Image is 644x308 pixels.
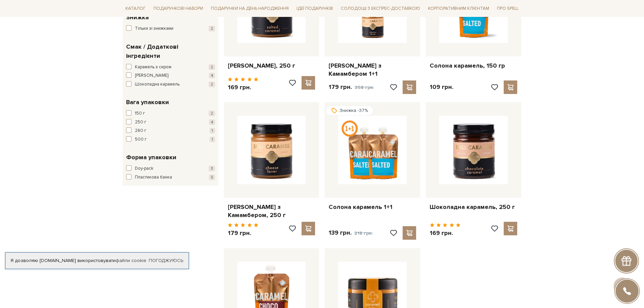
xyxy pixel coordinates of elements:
[329,203,416,211] a: Солона карамель 1+1
[135,81,180,88] span: Шоколадна карамель
[338,116,407,184] img: Солона карамель 1+1
[126,119,215,126] button: 250 г 4
[338,3,423,14] a: Солодощі з експрес-доставкою
[149,258,183,264] a: Погоджуюсь
[354,230,373,236] span: 218 грн.
[294,3,336,14] span: Ідеї подарунків
[123,3,148,14] span: Каталог
[209,73,215,78] span: 4
[430,229,460,237] p: 169 грн.
[151,3,206,14] span: Подарункові набори
[209,119,215,125] span: 4
[430,203,517,211] a: Шоколадна карамель, 250 г
[135,165,153,172] span: Doy-pack
[135,25,173,32] span: Тільки зі знижками
[494,3,521,14] span: Про Spell
[126,72,215,79] button: [PERSON_NAME] 4
[430,62,517,70] a: Солона карамель, 150 гр
[126,25,215,32] button: Тільки зі знижками 2
[209,26,215,31] span: 2
[228,229,259,237] p: 179 грн.
[126,98,169,107] span: Вага упаковки
[135,64,171,71] span: Карамель з сиром
[135,72,168,79] span: [PERSON_NAME]
[355,85,374,90] span: 358 грн.
[126,81,215,88] button: Шоколадна карамель 2
[126,64,215,71] button: Карамель з сиром 2
[210,137,215,142] span: 1
[329,229,373,237] p: 139 грн.
[5,258,189,264] div: Я дозволяю [DOMAIN_NAME] використовувати
[329,83,374,91] p: 179 грн.
[425,3,492,14] a: Корпоративним клієнтам
[135,119,146,126] span: 250 г
[126,127,215,134] button: 260 г 1
[228,84,259,91] p: 169 грн.
[209,111,215,116] span: 2
[116,258,146,263] a: файли cookie
[135,136,147,143] span: 500 г
[209,174,215,180] span: 5
[135,110,145,117] span: 150 г
[126,136,215,143] button: 500 г 1
[126,42,213,61] span: Смак / Додаткові інгредієнти
[228,203,315,219] a: [PERSON_NAME] з Камамбером, 250 г
[209,166,215,171] span: 3
[135,174,172,181] span: Пластикова банка
[126,13,149,22] span: Знижка
[135,127,146,134] span: 260 г
[329,62,416,78] a: [PERSON_NAME] з Камамбером 1+1
[210,128,215,134] span: 1
[209,64,215,70] span: 2
[326,105,374,116] div: Знижка -37%
[228,62,315,70] a: [PERSON_NAME], 250 г
[126,153,176,162] span: Форма упаковки
[430,83,453,91] p: 109 грн.
[126,165,215,172] button: Doy-pack 3
[209,81,215,87] span: 2
[208,3,291,14] span: Подарунки на День народження
[126,110,215,117] button: 150 г 2
[126,174,215,181] button: Пластикова банка 5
